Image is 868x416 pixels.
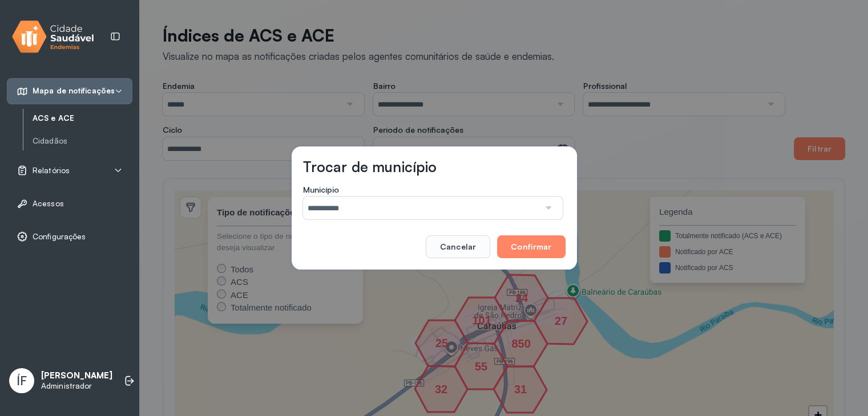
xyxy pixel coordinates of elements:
span: Mapa de notificações [33,86,115,96]
span: ÍF [17,373,27,388]
a: Cidadãos [33,134,132,148]
a: Acessos [17,198,123,209]
button: Confirmar [497,235,565,258]
a: Cidadãos [33,136,132,146]
span: Acessos [33,199,64,209]
p: [PERSON_NAME] [41,370,112,381]
img: logo.svg [12,18,94,55]
span: Relatórios [33,166,70,176]
span: Configurações [33,232,86,242]
h3: Trocar de município [303,158,437,176]
a: ACS e ACE [33,113,132,123]
a: Configurações [17,231,123,242]
a: ACS e ACE [33,111,132,125]
p: Administrador [41,381,112,391]
button: Cancelar [426,235,490,258]
span: Município [303,185,339,195]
